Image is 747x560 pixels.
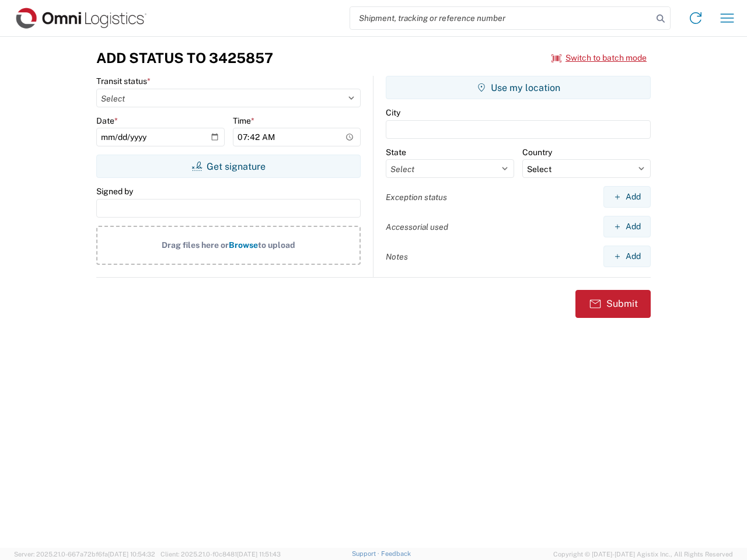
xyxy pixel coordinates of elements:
[160,551,281,558] span: Client: 2025.21.0-f0c8481
[522,147,552,157] label: Country
[352,550,381,557] a: Support
[603,186,651,208] button: Add
[386,192,447,202] label: Exception status
[386,107,400,118] label: City
[386,251,408,262] label: Notes
[575,290,651,318] button: Submit
[162,240,229,250] span: Drag files here or
[386,147,406,157] label: State
[258,240,295,250] span: to upload
[108,551,155,558] span: [DATE] 10:54:32
[96,155,361,178] button: Get signature
[96,186,133,197] label: Signed by
[350,7,652,29] input: Shipment, tracking or reference number
[603,216,651,237] button: Add
[386,222,448,232] label: Accessorial used
[96,76,151,86] label: Transit status
[96,50,273,66] h3: Add Status to 3425857
[96,116,118,126] label: Date
[237,551,281,558] span: [DATE] 11:51:43
[553,549,733,559] span: Copyright © [DATE]-[DATE] Agistix Inc., All Rights Reserved
[381,550,411,557] a: Feedback
[551,48,647,68] button: Switch to batch mode
[603,246,651,267] button: Add
[386,76,651,99] button: Use my location
[229,240,258,250] span: Browse
[233,116,254,126] label: Time
[14,551,155,558] span: Server: 2025.21.0-667a72bf6fa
